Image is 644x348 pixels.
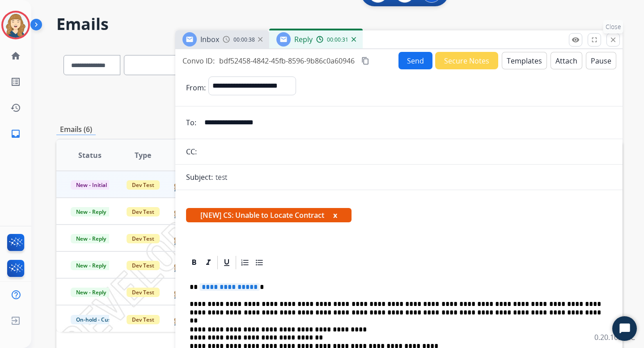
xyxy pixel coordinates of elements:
button: Start Chat [612,316,637,341]
button: Templates [502,52,547,69]
div: Bullet List [253,256,266,269]
div: Ordered List [238,256,252,269]
span: 00:00:31 [327,36,348,43]
span: Inbox [200,34,219,44]
p: To: [186,117,196,128]
mat-icon: close [609,36,617,44]
mat-icon: remove_red_eye [572,36,580,44]
img: agent-avatar [173,204,186,218]
span: Dev Test [127,288,160,297]
mat-icon: history [10,102,21,113]
span: [NEW] CS: Unable to Locate Contract [186,208,352,222]
img: avatar [3,13,28,38]
button: Send [398,52,432,69]
div: Bold [187,256,201,269]
mat-icon: list_alt [10,76,21,87]
span: New - Reply [71,234,111,243]
p: Convo ID: [182,55,215,66]
p: 0.20.1027RC [594,332,635,343]
svg: Open Chat [619,323,631,335]
span: 00:00:38 [233,36,255,43]
button: Attach [551,52,582,69]
h2: Emails [56,15,623,33]
p: From: [186,82,206,93]
button: Secure Notes [435,52,498,69]
img: agent-avatar [173,258,186,272]
mat-icon: inbox [10,128,21,139]
img: agent-avatar [173,177,186,191]
span: On-hold - Customer [71,315,132,324]
span: New - Reply [71,207,111,216]
p: Emails (6) [56,124,96,135]
span: New - Reply [71,261,111,270]
span: Dev Test [127,207,160,216]
span: Status [78,150,102,161]
span: New - Initial [71,180,112,190]
img: agent-avatar [173,312,186,326]
span: Type [135,150,151,161]
mat-icon: fullscreen [590,36,598,44]
span: Reply [294,34,313,44]
button: Close [606,33,620,47]
span: Dev Test [127,315,160,324]
img: agent-avatar [173,284,186,298]
p: Subject: [186,172,213,182]
button: x [333,210,337,221]
span: Dev Test [127,180,160,190]
mat-icon: content_copy [361,57,369,65]
span: New - Reply [71,288,111,297]
div: Italic [202,256,215,269]
p: Close [603,20,623,34]
mat-icon: home [10,51,21,61]
span: bdf52458-4842-45fb-8596-9b86c0a60946 [219,56,355,66]
span: Dev Test [127,234,160,243]
span: Dev Test [127,261,160,270]
p: test [216,172,227,182]
button: Pause [586,52,616,69]
div: Underline [220,256,233,269]
p: CC: [186,146,197,157]
img: agent-avatar [173,231,186,245]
